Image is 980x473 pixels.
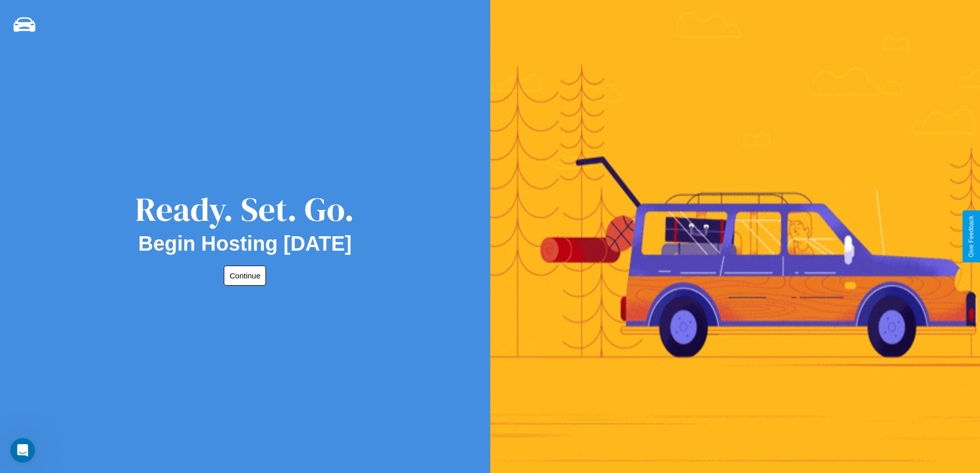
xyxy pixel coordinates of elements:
div: Give Feedback [968,216,975,257]
h2: Begin Hosting [DATE] [138,232,352,255]
iframe: Intercom live chat [10,438,35,463]
button: Continue [224,266,266,286]
div: Ready. Set. Go. [135,186,354,232]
